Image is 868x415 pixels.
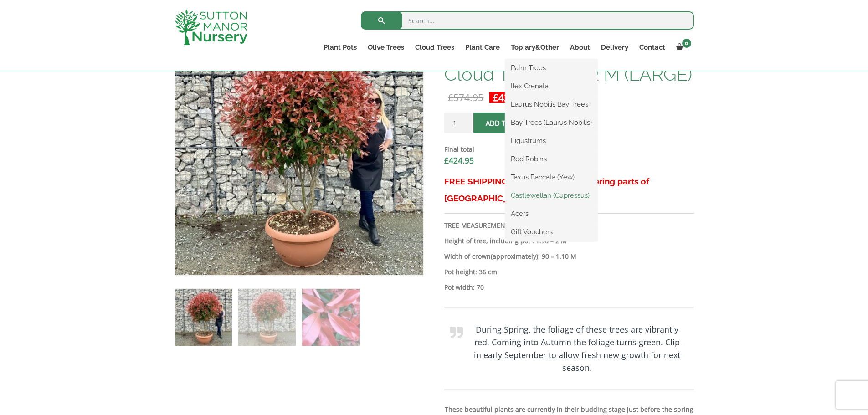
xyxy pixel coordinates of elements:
[444,236,567,245] b: Height of tree, including pot : 1.90 – 2 M
[444,173,693,207] h3: FREE SHIPPING! (UK Mainland & covering parts of [GEOGRAPHIC_DATA])
[362,41,410,54] a: Olive Trees
[460,41,505,54] a: Plant Care
[505,170,597,184] a: Taxus Baccata (Yew)
[444,221,514,230] strong: TREE MEASUREMENTS:
[410,41,460,54] a: Cloud Trees
[505,116,597,129] a: Bay Trees (Laurus Nobilis)
[565,41,596,54] a: About
[493,91,529,104] bdi: 424.95
[444,155,474,166] bdi: 424.95
[505,134,597,148] a: Ligustrums
[444,283,484,292] strong: Pot width: 70
[596,41,634,54] a: Delivery
[444,113,472,133] input: Product quantity
[444,26,693,84] h1: Photinia Red [PERSON_NAME] Floating Cloud Tree 1.90 – 2 M (LARGE)
[505,189,597,202] a: Castlewellan (Cupressus)
[671,41,694,54] a: 0
[444,144,693,155] dt: Final total
[505,41,565,54] a: Topiary&Other
[505,97,597,111] a: Laurus Nobilis Bay Trees
[505,207,597,220] a: Acers
[474,324,680,373] b: During Spring, the foliage of these trees are vibrantly red. Coming into Autumn the foliage turns...
[444,155,449,166] span: £
[634,41,671,54] a: Contact
[505,79,597,93] a: Ilex Crenata
[175,9,247,45] img: logo
[444,252,576,261] strong: Width of crown : 90 – 1.10 M
[505,61,597,75] a: Palm Trees
[318,41,362,54] a: Plant Pots
[302,289,359,346] img: Photinia Red Robin Floating Cloud Tree 1.90 - 2 M (LARGE) - Image 3
[493,91,498,104] span: £
[491,252,538,261] b: (approximately)
[505,152,597,166] a: Red Robins
[448,91,453,104] span: £
[682,39,691,48] span: 0
[238,289,295,346] img: Photinia Red Robin Floating Cloud Tree 1.90 - 2 M (LARGE) - Image 2
[361,11,694,30] input: Search...
[175,289,232,346] img: Photinia Red Robin Floating Cloud Tree 1.90 - 2 M (LARGE)
[505,225,597,239] a: Gift Vouchers
[448,91,483,104] bdi: 574.95
[473,113,549,133] button: Add to basket
[444,267,497,276] strong: Pot height: 36 cm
